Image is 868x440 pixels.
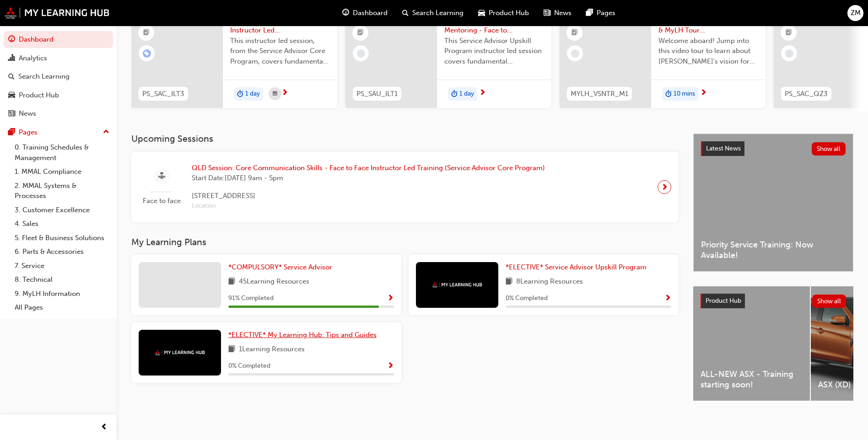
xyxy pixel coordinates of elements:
span: 0 % Completed [506,293,548,304]
h3: My Learning Plans [131,237,679,247]
button: Show Progress [664,293,671,304]
a: 7. Service [11,259,113,273]
span: booktick-icon [571,27,578,39]
div: Pages [19,127,38,138]
span: book-icon [228,276,235,288]
span: learningRecordVerb_NONE-icon [571,49,579,58]
span: Dashboard [353,8,388,18]
span: news-icon [8,110,15,118]
span: guage-icon [8,36,15,44]
a: search-iconSearch Learning [395,4,471,22]
span: This instructor led session, from the Service Advisor Core Program, covers fundamental communicat... [230,36,330,67]
span: 1 day [245,89,260,99]
button: DashboardAnalyticsSearch LearningProduct HubNews [4,29,113,124]
a: Dashboard [4,31,113,48]
a: Latest NewsShow allPriority Service Training: Now Available! [693,134,853,272]
span: calendar-icon [273,88,277,100]
a: Search Learning [4,68,113,85]
button: Show all [812,295,846,308]
a: All Pages [11,300,113,315]
span: next-icon [281,89,288,97]
span: search-icon [402,7,409,19]
a: *ELECTIVE* My Learning Hub: Tips and Guides [228,330,380,340]
a: 3. Customer Excellence [11,203,113,217]
button: Show Progress [387,360,394,372]
span: book-icon [228,344,235,355]
span: Show Progress [387,362,394,370]
span: 91 % Completed [228,293,274,304]
a: Latest NewsShow all [701,141,846,156]
a: 2. MMAL Systems & Processes [11,179,113,203]
span: learningRecordVerb_NONE-icon [357,49,365,58]
span: up-icon [103,126,109,138]
span: Product Hub [706,297,741,305]
a: *COMPULSORY* Service Advisor [228,262,336,273]
span: booktick-icon [357,27,364,39]
a: news-iconNews [536,4,579,22]
span: learningRecordVerb_ENROLL-icon [143,49,151,58]
button: ZM [847,5,863,21]
span: 1 Learning Resources [239,344,305,355]
span: sessionType_FACE_TO_FACE-icon [158,171,165,182]
span: *ELECTIVE* Service Advisor Upskill Program [506,263,647,271]
span: Show Progress [664,295,671,303]
span: PS_SAC_ILT3 [142,89,184,99]
span: 0 % Completed [228,361,270,371]
img: mmal [155,349,205,355]
button: Show Progress [387,293,394,304]
span: Latest News [706,145,741,152]
span: PS_SAU_ILT1 [356,89,398,99]
a: *ELECTIVE* Service Advisor Upskill Program [506,262,650,273]
span: next-icon [661,181,668,193]
span: pages-icon [586,7,593,19]
div: News [19,108,36,119]
a: 0. Training Schedules & Management [11,140,113,165]
span: duration-icon [665,88,672,100]
span: chart-icon [8,54,15,63]
span: pages-icon [8,129,15,137]
a: 6. Parts & Accessories [11,245,113,259]
button: Pages [4,124,113,141]
img: mmal [5,7,110,19]
span: Product Hub [489,8,529,18]
div: Search Learning [18,71,70,82]
span: next-icon [479,89,486,97]
a: Analytics [4,50,113,67]
span: Search Learning [412,8,464,18]
a: 8. Technical [11,273,113,287]
img: mmal [432,282,482,288]
span: ZM [851,8,861,18]
span: MYLH_VSNTR_M1 [571,89,628,99]
a: pages-iconPages [579,4,623,22]
span: booktick-icon [786,27,792,39]
a: guage-iconDashboard [335,4,395,22]
span: 10 mins [674,89,695,99]
h3: Upcoming Sessions [131,134,679,144]
span: QLD Session: Core Communication Skills - Face to Face Instructor Led Training (Service Advisor Co... [192,163,545,173]
span: Location [192,201,545,211]
a: Face to faceQLD Session: Core Communication Skills - Face to Face Instructor Led Training (Servic... [139,159,671,215]
a: 5. Fleet & Business Solutions [11,231,113,245]
span: 45 Learning Resources [239,276,309,288]
a: 9. MyLH Information [11,287,113,301]
span: PS_SAC_QZ3 [785,89,828,99]
span: Face to face [139,196,184,206]
span: car-icon [8,91,15,100]
span: *COMPULSORY* Service Advisor [228,263,332,271]
span: next-icon [700,89,707,97]
div: Product Hub [19,90,59,101]
span: duration-icon [451,88,458,100]
span: *ELECTIVE* My Learning Hub: Tips and Guides [228,331,377,339]
span: Pages [597,8,615,18]
span: car-icon [478,7,485,19]
span: This Service Advisor Upskill Program instructor led session covers fundamental management styles ... [444,36,544,67]
a: Product Hub [4,87,113,104]
span: news-icon [544,7,550,19]
div: Analytics [19,53,47,64]
span: Start Date: [DATE] 9am - 5pm [192,173,545,183]
a: News [4,105,113,122]
span: News [554,8,571,18]
a: 1. MMAL Compliance [11,165,113,179]
span: Welcome aboard! Jump into this video tour to learn about [PERSON_NAME]'s vision for your learning... [658,36,758,67]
